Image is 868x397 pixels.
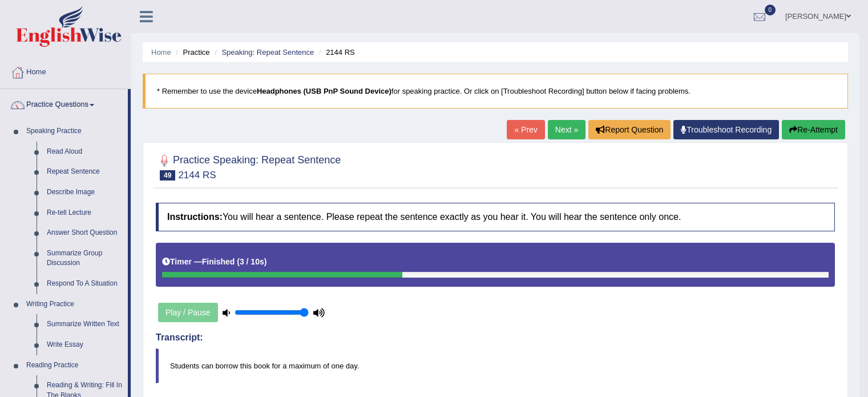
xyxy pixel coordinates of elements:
[507,120,544,139] a: « Prev
[237,257,240,266] b: (
[42,203,128,223] a: Re-tell Lecture
[765,5,776,15] span: 0
[143,74,848,109] blockquote: * Remember to use the device for speaking practice. Or click on [Troubleshoot Recording] button b...
[221,48,314,57] a: Speaking: Repeat Sentence
[548,120,586,139] a: Next »
[782,120,845,139] button: Re-Attempt
[167,212,223,222] b: Instructions:
[264,257,267,266] b: )
[156,203,835,231] h4: You will hear a sentence. Please repeat the sentence exactly as you hear it. You will hear the se...
[316,47,355,58] li: 2144 RS
[162,258,267,266] h5: Timer —
[42,182,128,203] a: Describe Image
[173,47,209,58] li: Practice
[160,170,175,181] span: 49
[42,274,128,294] a: Respond To A Situation
[240,257,264,266] b: 3 / 10s
[178,170,216,181] small: 2144 RS
[151,48,171,57] a: Home
[588,120,671,139] button: Report Question
[21,121,128,142] a: Speaking Practice
[202,257,235,266] b: Finished
[156,152,341,181] h2: Practice Speaking: Repeat Sentence
[156,332,835,343] h4: Transcript:
[673,120,779,139] a: Troubleshoot Recording
[21,355,128,376] a: Reading Practice
[42,335,128,355] a: Write Essay
[257,87,391,95] b: Headphones (USB PnP Sound Device)
[156,348,835,383] blockquote: Students can borrow this book for a maximum of one day.
[42,223,128,243] a: Answer Short Question
[42,142,128,162] a: Read Aloud
[42,243,128,274] a: Summarize Group Discussion
[1,89,128,118] a: Practice Questions
[21,294,128,315] a: Writing Practice
[42,162,128,182] a: Repeat Sentence
[1,57,131,85] a: Home
[42,314,128,335] a: Summarize Written Text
